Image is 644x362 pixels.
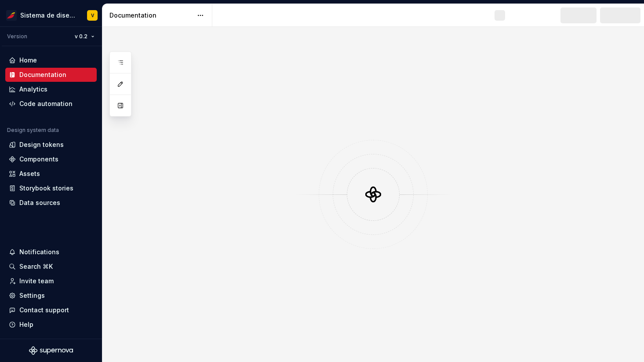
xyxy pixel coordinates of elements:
[91,12,94,19] div: V
[19,306,69,314] div: Contact support
[5,167,97,181] a: Assets
[5,68,97,82] a: Documentation
[7,33,27,40] div: Version
[5,152,97,166] a: Components
[19,140,64,149] div: Design tokens
[19,99,73,108] div: Code automation
[5,245,97,259] button: Notifications
[19,56,37,65] div: Home
[19,320,33,329] div: Help
[19,291,45,300] div: Settings
[29,346,73,355] svg: Supernova Logo
[5,274,97,288] a: Invite team
[5,97,97,111] a: Code automation
[19,155,58,164] div: Components
[109,11,193,20] div: Documentation
[5,260,97,274] button: Search ⌘K
[71,30,98,43] button: v 0.2
[5,181,97,195] a: Storybook stories
[5,53,97,67] a: Home
[7,127,59,134] div: Design system data
[5,196,97,210] a: Data sources
[2,6,100,25] button: Sistema de diseño IberiaV
[75,33,87,40] span: v 0.2
[19,184,73,193] div: Storybook stories
[19,277,54,285] div: Invite team
[19,169,40,178] div: Assets
[19,198,60,207] div: Data sources
[5,138,97,152] a: Design tokens
[20,11,76,20] div: Sistema de diseño Iberia
[6,10,17,21] img: 55604660-494d-44a9-beb2-692398e9940a.png
[19,85,47,94] div: Analytics
[19,262,53,271] div: Search ⌘K
[19,70,66,79] div: Documentation
[19,248,59,256] div: Notifications
[5,289,97,303] a: Settings
[5,303,97,317] button: Contact support
[5,82,97,96] a: Analytics
[5,318,97,332] button: Help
